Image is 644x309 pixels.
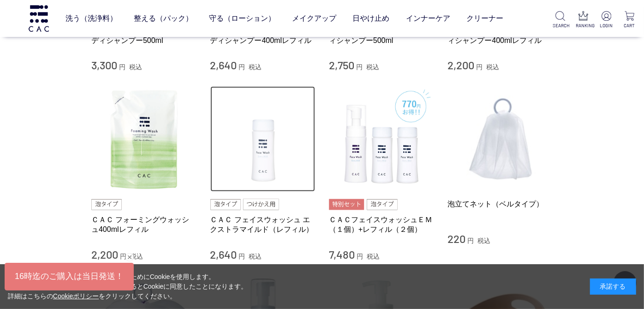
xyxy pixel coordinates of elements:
a: LOGIN [599,11,614,29]
span: 7,480 [329,248,355,261]
span: 円 [120,253,126,260]
span: 税込 [367,253,380,260]
a: 守る（ローション） [209,6,275,31]
div: 承諾する [590,279,636,295]
img: 泡立てネット（ベルタイプ） [448,86,553,192]
span: 2,750 [329,58,354,72]
span: 220 [448,232,466,245]
a: インナーケア [406,6,450,31]
span: 円 [467,237,474,244]
a: ＣＡＣ フォーミングウォッシュ400mlレフィル [91,215,197,235]
a: 泡立てネット（ベルタイプ） [448,199,553,209]
span: 円 [239,253,245,260]
a: メイクアップ [292,6,336,31]
p: CART [622,22,637,29]
span: 税込 [477,237,490,244]
span: 円 [356,63,363,71]
a: RANKING [576,11,590,29]
span: 円 [239,63,245,71]
a: SEARCH [553,11,568,29]
span: 円 [476,63,483,71]
span: 2,640 [210,58,237,72]
a: 日やけ止め [352,6,389,31]
span: 税込 [249,63,262,71]
span: 3,300 [91,58,117,72]
a: CART [622,11,637,29]
img: 泡タイプ [91,199,122,210]
a: クリーナー [466,6,503,31]
a: ＣＡＣ フェイスウォッシュ エクストラマイルド（レフィル） [210,215,316,235]
p: RANKING [576,22,590,29]
p: LOGIN [599,22,614,29]
img: logo [27,5,50,31]
span: 税込 [486,63,499,71]
a: 整える（パック） [134,6,193,31]
span: 税込 [129,63,142,71]
a: 洗う（洗浄料） [66,6,117,31]
a: Cookieポリシー [53,292,99,300]
img: ＣＡＣ フォーミングウォッシュ400mlレフィル [91,86,197,192]
span: 2,200 [448,58,475,72]
span: 円 [357,253,363,260]
img: 泡タイプ [367,199,397,210]
img: ＣＡＣ フェイスウォッシュ エクストラマイルド（レフィル） [210,86,316,192]
img: 特別セット [329,199,364,210]
img: つけかえ用 [243,199,279,210]
img: 泡タイプ [210,199,241,210]
span: 税込 [130,253,143,260]
span: 2,200 [91,248,118,261]
a: ＣＡＣフェイスウォッシュＥＭ（１個）+レフィル（２個） [329,215,434,235]
p: SEARCH [553,22,568,29]
span: 円 [119,63,125,71]
img: ＣＡＣフェイスウォッシュＥＭ（１個）+レフィル（２個） [329,86,434,192]
span: 2,640 [210,248,237,261]
span: 税込 [249,253,262,260]
span: 税込 [366,63,379,71]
